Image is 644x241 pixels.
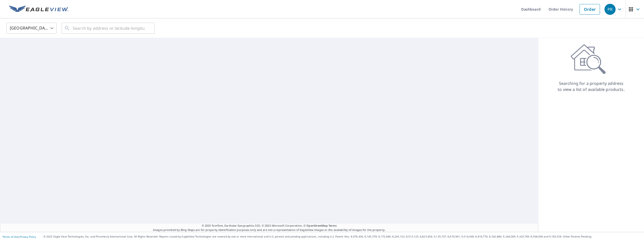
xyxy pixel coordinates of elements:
div: [GEOGRAPHIC_DATA] [6,21,57,35]
a: Terms of Use [3,235,18,238]
a: Privacy Policy [20,235,36,238]
a: OpenStreetMap [306,224,328,227]
p: | [3,235,36,238]
span: © 2025 TomTom, Earthstar Geographics SIO, © 2025 Microsoft Corporation, © [202,224,337,228]
p: © 2025 Eagle View Technologies, Inc. and Pictometry International Corp. All Rights Reserved. Repo... [44,235,641,238]
a: Terms [329,224,337,227]
div: PR [605,4,616,15]
a: Order [580,4,600,15]
p: Searching for a property address to view a list of available products. [557,80,625,92]
img: EV Logo [9,6,68,13]
input: Search by address or latitude-longitude [73,21,144,35]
